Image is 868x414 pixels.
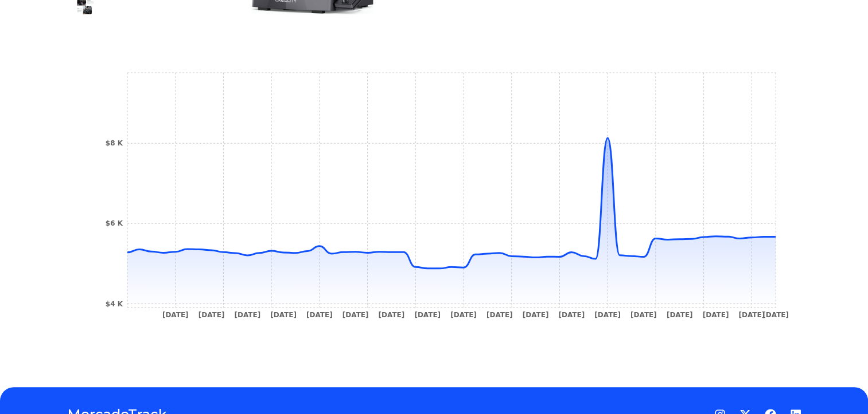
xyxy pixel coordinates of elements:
tspan: [DATE] [270,311,297,319]
tspan: [DATE] [738,311,765,319]
tspan: $8 K [105,139,123,147]
tspan: [DATE] [162,311,188,319]
tspan: [DATE] [522,311,548,319]
tspan: [DATE] [378,311,404,319]
tspan: [DATE] [666,311,692,319]
tspan: [DATE] [762,311,789,319]
tspan: [DATE] [558,311,585,319]
tspan: [DATE] [630,311,656,319]
tspan: $6 K [105,219,123,227]
tspan: [DATE] [306,311,332,319]
tspan: [DATE] [450,311,477,319]
tspan: [DATE] [594,311,621,319]
tspan: [DATE] [234,311,260,319]
tspan: [DATE] [198,311,224,319]
tspan: [DATE] [414,311,441,319]
tspan: [DATE] [342,311,368,319]
tspan: $4 K [105,299,123,307]
tspan: [DATE] [702,311,729,319]
tspan: [DATE] [486,311,512,319]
